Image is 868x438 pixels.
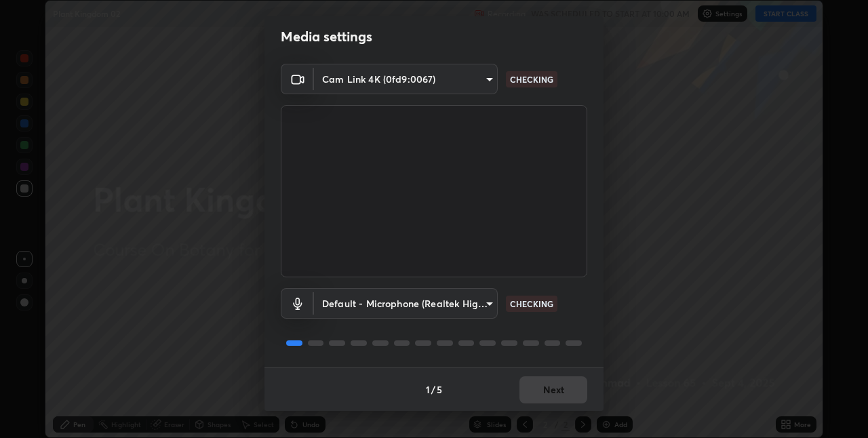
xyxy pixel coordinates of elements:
[437,382,442,397] h4: 5
[281,28,372,45] h2: Media settings
[510,298,553,310] p: CHECKING
[431,382,435,397] h4: /
[426,382,430,397] h4: 1
[314,64,498,94] div: Cam Link 4K (0fd9:0067)
[314,288,498,319] div: Cam Link 4K (0fd9:0067)
[510,73,553,85] p: CHECKING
